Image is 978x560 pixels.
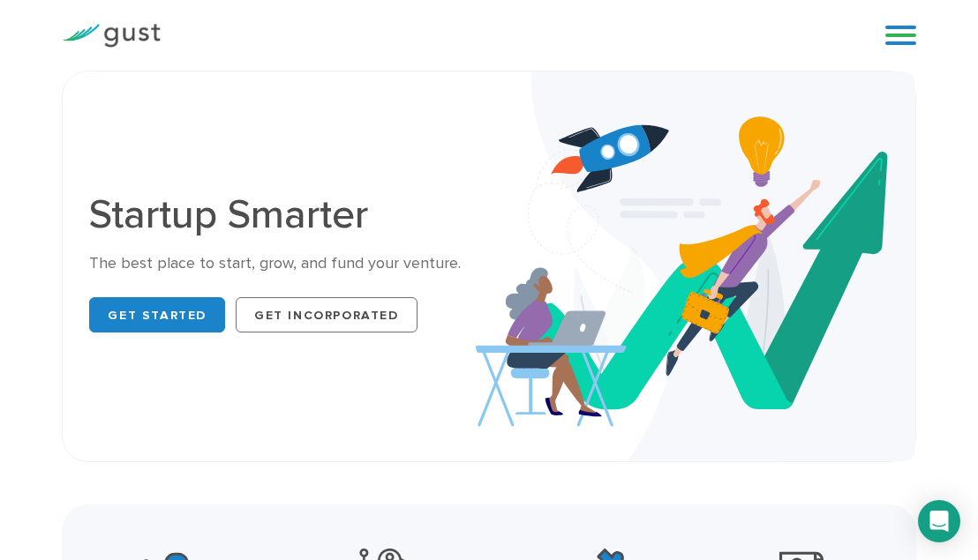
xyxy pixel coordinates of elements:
img: Startup Smarter Hero [476,71,915,461]
h1: Startup Smarter [89,195,476,235]
a: Get Incorporated [236,297,418,332]
div: The best place to start, grow, and fund your venture. [89,253,476,274]
img: Gust Logo [62,24,161,48]
a: Get Started [89,297,225,332]
div: Open Intercom Messenger [918,500,960,542]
